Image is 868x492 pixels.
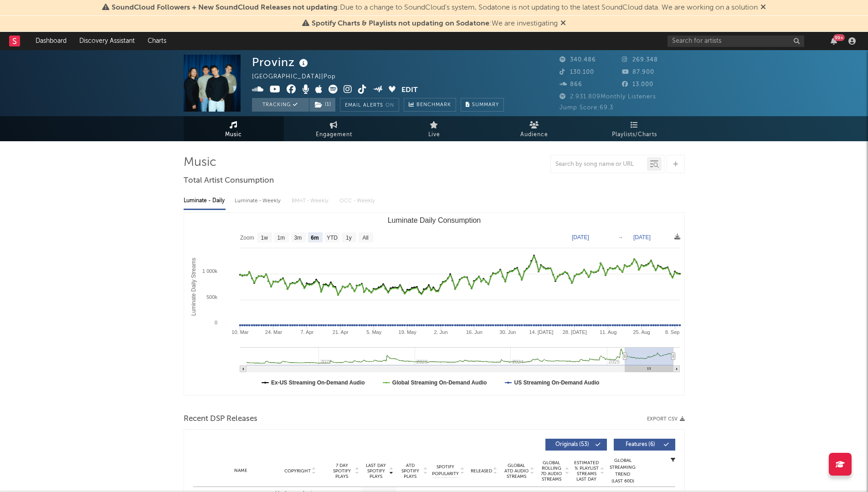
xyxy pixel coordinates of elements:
text: YTD [326,235,337,241]
text: 25. Aug [633,329,650,335]
span: Global Rolling 7D Audio Streams [539,460,564,482]
button: Tracking [252,98,309,112]
span: ATD Spotify Plays [398,463,422,479]
span: 130.100 [560,69,594,75]
span: Recent DSP Releases [184,414,257,425]
button: Email AlertsOn [340,98,399,112]
span: 2.931.809 Monthly Listeners [560,94,656,100]
text: 24. Mar [265,329,282,335]
text: 500k [206,294,217,300]
div: Luminate - Weekly [235,193,282,209]
button: Summary [461,98,504,112]
span: 13.000 [622,82,653,87]
a: Playlists/Charts [585,116,685,141]
text: 10. Mar [231,329,249,335]
text: Ex-US Streaming On-Demand Audio [271,379,365,386]
button: Export CSV [647,416,685,422]
a: Discovery Assistant [73,32,141,50]
span: Engagement [316,129,352,140]
div: [GEOGRAPHIC_DATA] | Pop [252,72,346,82]
a: Audience [484,116,585,141]
span: : We are investigating [312,20,558,27]
span: Spotify Charts & Playlists not updating on Sodatone [312,20,489,27]
span: Audience [520,129,548,140]
span: Summary [472,102,499,108]
text: 16. Jun [466,329,482,335]
text: 8. Sep [665,329,679,335]
a: Music [184,116,284,141]
span: Playlists/Charts [612,129,657,140]
span: Dismiss [560,20,566,27]
text: 1w [261,235,268,241]
text: 2. Jun [434,329,447,335]
text: 5. May [366,329,382,335]
span: Music [225,129,242,140]
span: Jump Score: 69.3 [560,105,613,111]
span: ( 1 ) [309,98,336,112]
a: Engagement [284,116,384,141]
span: Dismiss [760,4,766,11]
text: 30. Jun [499,329,516,335]
span: 7 Day Spotify Plays [330,463,354,479]
text: 1y [346,235,352,241]
text: 6m [311,235,318,241]
text: 14. [DATE] [529,329,553,335]
text: 1 000k [202,268,217,274]
text: Luminate Daily Consumption [387,216,481,224]
svg: Luminate Daily Consumption [184,213,684,395]
span: Copyright [284,468,311,474]
text: [DATE] [633,234,651,241]
span: : Due to a change to SoundCloud's system, Sodatone is not updating to the latest SoundCloud data.... [112,4,758,11]
text: Zoom [240,235,254,241]
div: Provinz [252,55,310,70]
span: Last Day Spotify Plays [364,463,388,479]
div: Name [211,467,271,474]
span: 866 [560,82,582,87]
text: All [362,235,368,241]
span: Global ATD Audio Streams [504,463,529,479]
text: 7. Apr [300,329,313,335]
text: → [618,234,623,241]
span: 269.348 [622,57,658,63]
span: Originals ( 53 ) [551,442,593,447]
input: Search for artists [668,36,804,47]
span: Estimated % Playlist Streams Last Day [574,460,599,482]
input: Search by song name or URL [551,161,647,168]
a: Live [384,116,484,141]
span: 340.486 [560,57,596,63]
button: Features(6) [614,439,675,451]
text: Luminate Daily Streams [190,258,197,316]
em: On [385,103,394,108]
button: Originals(53) [545,439,607,451]
a: Benchmark [404,98,456,112]
span: Spotify Popularity [432,464,459,477]
text: 28. [DATE] [562,329,586,335]
button: (1) [309,98,335,112]
text: 11. Aug [599,329,616,335]
span: 87.900 [622,69,654,75]
text: 21. Apr [332,329,348,335]
text: 0 [214,320,217,325]
span: SoundCloud Followers + New SoundCloud Releases not updating [112,4,338,11]
span: Total Artist Consumption [184,175,274,186]
text: 1m [277,235,285,241]
text: US Streaming On-Demand Audio [514,379,599,386]
text: 19. May [398,329,416,335]
button: 99+ [831,37,837,45]
div: Luminate - Daily [184,193,226,209]
div: Global Streaming Trend (Last 60D) [609,457,637,485]
span: Live [428,129,440,140]
a: Charts [141,32,173,50]
div: 99 + [833,34,845,41]
a: Dashboard [29,32,73,50]
span: Benchmark [416,100,451,111]
text: 3m [294,235,302,241]
text: [DATE] [572,234,589,241]
span: Features ( 6 ) [620,442,662,447]
span: Released [471,468,492,474]
text: Global Streaming On-Demand Audio [392,379,487,386]
button: Edit [401,85,418,96]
